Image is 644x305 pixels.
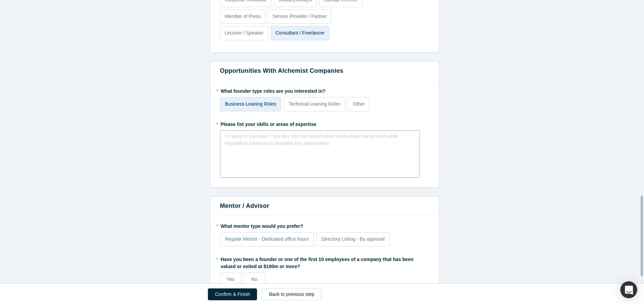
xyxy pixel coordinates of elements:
span: Regular Mentor - Dedicated office hours [225,236,309,242]
div: rdw-wrapper [220,130,420,178]
span: No [251,277,257,282]
div: rdw-editor [225,133,415,144]
p: Technical-Leaning Roles [288,101,340,108]
label: What mentor type would you prefer? [220,220,429,230]
p: Consultant / Freelancer [275,29,325,37]
span: Yes [227,277,235,282]
button: Back to previous step [262,288,321,300]
label: Have you been a founder or one of the first 10 employees of a company that has been valued or exi... [220,254,429,270]
p: Member of Press [224,13,261,20]
span: Directory Listing - By approval [321,236,385,242]
h3: Mentor / Advisor [220,201,429,211]
p: Service Provider / Partner [273,13,327,20]
button: Confirm & Finish [208,288,257,300]
label: Please list your skills or areas of expertise [220,118,429,128]
p: Business-Leaning Roles [225,101,276,108]
p: Other [353,101,365,108]
label: What founder type roles are you interested in? [220,85,429,95]
h3: Opportunities with Alchemist companies [220,66,429,75]
p: Lecturer / Speaker [224,29,263,37]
